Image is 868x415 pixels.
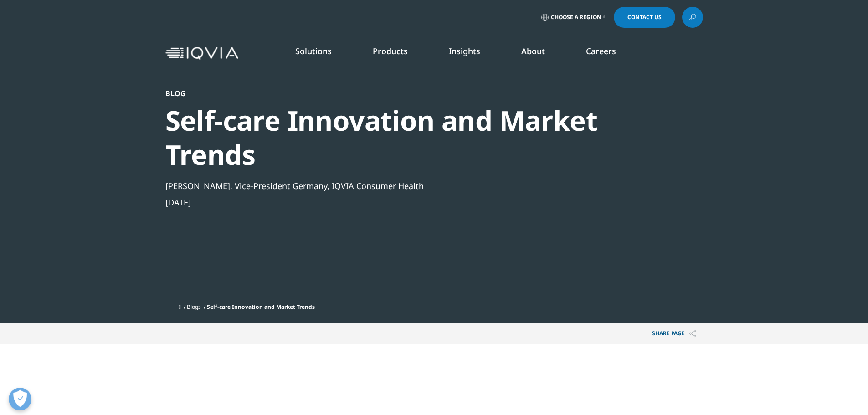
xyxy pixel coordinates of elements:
[645,323,703,344] p: Share PAGE
[627,15,662,20] span: Contact Us
[165,180,654,191] div: [PERSON_NAME], Vice-President Germany, IQVIA Consumer Health
[242,32,703,75] nav: Primary
[551,14,601,21] span: Choose a Region
[187,303,201,311] a: Blogs
[165,89,654,98] div: Blog
[645,323,703,344] button: Share PAGEShare PAGE
[689,330,696,338] img: Share PAGE
[295,46,332,56] a: Solutions
[586,46,616,56] a: Careers
[165,47,238,60] img: IQVIA Healthcare Information Technology and Pharma Clinical Research Company
[165,103,654,172] div: Self-care Innovation and Market Trends
[373,46,408,56] a: Products
[449,46,480,56] a: Insights
[614,7,675,28] a: Contact Us
[207,303,315,311] span: Self-care Innovation and Market Trends
[521,46,545,56] a: About
[9,388,31,410] button: Open Preferences
[165,197,654,208] div: [DATE]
